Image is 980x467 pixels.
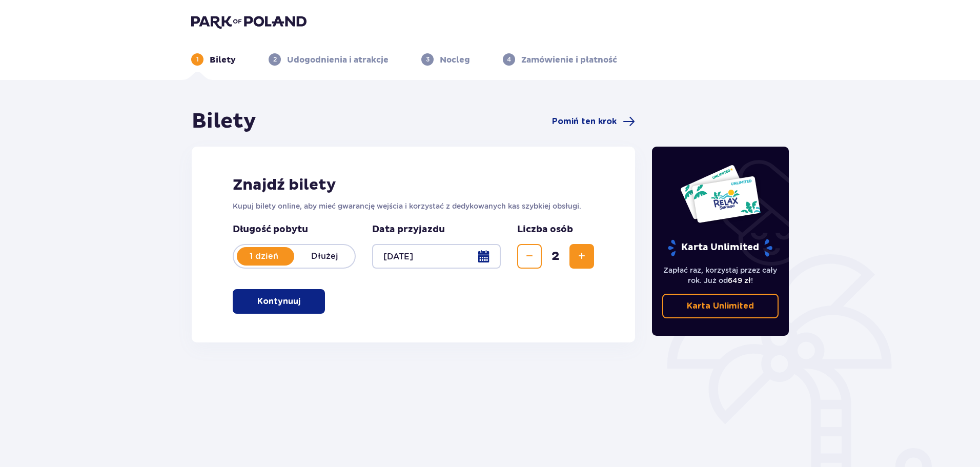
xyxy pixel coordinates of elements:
[233,289,325,314] button: Kontynuuj
[294,251,355,262] p: Dłużej
[507,55,511,64] p: 4
[680,164,761,224] img: Dwie karty całoroczne do Suntago z napisem 'UNLIMITED RELAX', na białym tle z tropikalnymi liśćmi...
[233,201,594,211] p: Kupuj bilety online, aby mieć gwarancję wejścia i korzystać z dedykowanych kas szybkiej obsługi.
[544,249,567,264] span: 2
[517,244,542,269] button: Zmniejsz
[372,224,445,236] p: Data przyjazdu
[667,239,773,257] p: Karta Unlimited
[662,294,779,318] a: Karta Unlimited
[552,116,617,127] span: Pomiń ten krok
[517,224,573,236] p: Liczba osób
[210,54,236,66] p: Bilety
[440,54,470,66] p: Nocleg
[191,53,236,66] div: 1Bilety
[521,54,617,66] p: Zamówienie i płatność
[192,109,256,134] h1: Bilety
[426,55,430,64] p: 3
[552,115,635,128] a: Pomiń ten krok
[233,224,356,236] p: Długość pobytu
[728,276,751,285] span: 649 zł
[196,55,199,64] p: 1
[233,175,594,195] h2: Znajdź bilety
[287,54,389,66] p: Udogodnienia i atrakcje
[662,265,779,286] p: Zapłać raz, korzystaj przez cały rok. Już od !
[687,300,754,312] p: Karta Unlimited
[269,53,389,66] div: 2Udogodnienia i atrakcje
[421,53,470,66] div: 3Nocleg
[191,14,307,29] img: Park of Poland logo
[257,296,300,307] p: Kontynuuj
[273,55,277,64] p: 2
[234,251,294,262] p: 1 dzień
[503,53,617,66] div: 4Zamówienie i płatność
[569,244,594,269] button: Zwiększ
